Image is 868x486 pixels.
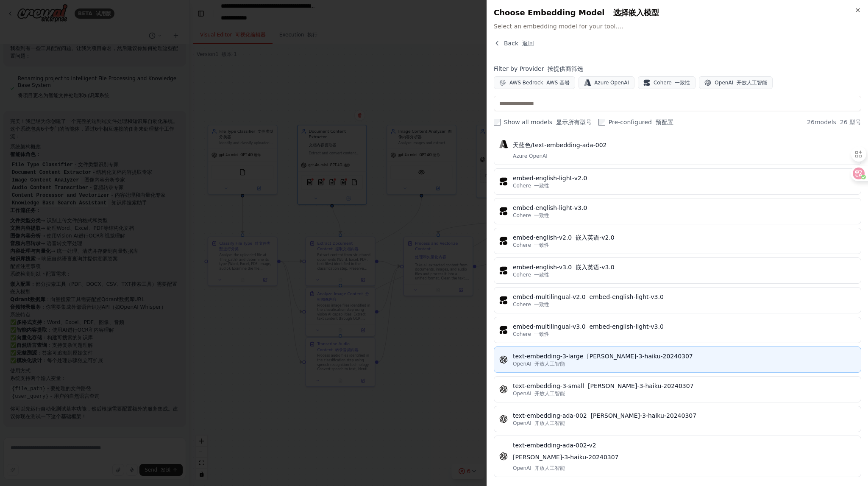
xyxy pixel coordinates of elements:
div: embed-english-v3.0 [513,263,856,271]
button: embed-multilingual-v2.0 embed-english-light-v3.0Cohere 一致性 [494,287,861,313]
font: 一致性 [675,80,690,86]
span: Cohere [513,271,549,278]
font: 开放人工智能 [534,361,565,367]
font: 一致性 [534,302,549,307]
span: Cohere [513,331,549,338]
div: text-embedding-ada-002 [513,411,856,420]
font: [PERSON_NAME]-3-haiku-20240307 [591,412,697,419]
span: 26 models [807,118,861,126]
font: 返回 [522,40,534,47]
font: 预配置 [656,119,673,126]
span: OpenAI [513,360,565,367]
font: AWS 基岩 [546,80,570,86]
font: 一致性 [534,212,549,218]
span: Back [504,39,534,47]
button: azure/text-embedding-ada-002天蓝色/text-embedding-ada-002Azure OpenAI [494,123,861,165]
font: 一致性 [534,242,549,248]
button: embed-english-v2.0 嵌入英语-v2.0Cohere 一致性 [494,228,861,254]
font: 开放人工智能 [534,465,565,471]
div: azure/text-embedding-ada-002 [513,129,856,153]
button: Cohere 一致性 [638,76,696,89]
label: Show all models [494,118,592,126]
font: 一致性 [534,183,549,189]
font: [PERSON_NAME]-3-haiku-20240307 [513,454,619,461]
h4: Filter by Provider [494,64,861,73]
font: embed-english-light-v3.0 [589,293,663,300]
span: Cohere [513,242,549,249]
button: Back 返回 [494,39,534,47]
input: Pre-configured 预配置 [598,119,605,126]
span: OpenAI [513,390,565,397]
button: Azure OpenAI [579,76,634,89]
div: embed-english-light-v3.0 [513,204,856,212]
div: text-embedding-ada-002-v2 [513,441,856,465]
div: text-embedding-3-large [513,352,856,360]
input: Show all models 显示所有型号 [494,119,501,126]
font: 一致性 [534,331,549,337]
div: embed-multilingual-v3.0 [513,322,856,331]
font: 一致性 [534,272,549,278]
font: 开放人工智能 [534,391,565,397]
button: text-embedding-3-large [PERSON_NAME]-3-haiku-20240307OpenAI 开放人工智能 [494,346,861,373]
span: Cohere [513,182,549,189]
font: 选择嵌入模型 [613,8,659,17]
button: embed-english-light-v2.0Cohere 一致性 [494,168,861,195]
button: embed-english-light-v3.0Cohere 一致性 [494,198,861,224]
div: embed-multilingual-v2.0 [513,293,856,301]
font: 嵌入英语-v2.0 [576,234,615,241]
font: 显示所有型号 [556,119,592,126]
span: Cohere [513,301,549,308]
h2: Choose Embedding Model [494,7,861,19]
label: Pre-configured [598,118,673,126]
font: embed-english-light-v3.0 [589,323,663,330]
button: text-embedding-ada-002 [PERSON_NAME]-3-haiku-20240307OpenAI 开放人工智能 [494,406,861,432]
font: [PERSON_NAME]-3-haiku-20240307 [588,383,694,389]
button: text-embedding-3-small [PERSON_NAME]-3-haiku-20240307OpenAI 开放人工智能 [494,376,861,402]
button: embed-english-v3.0 嵌入英语-v3.0Cohere 一致性 [494,257,861,284]
span: Cohere [654,79,690,86]
div: embed-english-light-v2.0 [513,174,856,182]
div: text-embedding-3-small [513,382,856,390]
span: OpenAI [715,79,767,86]
span: Azure OpenAI [513,153,548,159]
span: Azure OpenAI [594,79,629,86]
font: [PERSON_NAME]-3-haiku-20240307 [587,353,693,360]
button: AWS Bedrock AWS 基岩 [494,76,575,89]
span: OpenAI [513,420,565,427]
button: text-embedding-ada-002-v2[PERSON_NAME]-3-haiku-20240307OpenAI 开放人工智能 [494,436,861,477]
font: 按提供商筛选 [548,65,583,72]
font: 天蓝色/text-embedding-ada-002 [513,142,606,148]
span: AWS Bedrock [509,79,570,86]
font: 开放人工智能 [737,80,767,86]
button: embed-multilingual-v3.0 embed-english-light-v3.0Cohere 一致性 [494,317,861,343]
span: Cohere [513,212,549,219]
font: 嵌入英语-v3.0 [576,264,615,271]
font: 开放人工智能 [534,420,565,426]
span: OpenAI [513,465,565,472]
div: embed-english-v2.0 [513,233,856,242]
span: Select an embedding model for your tool. [494,22,861,31]
button: OpenAI 开放人工智能 [699,76,772,89]
font: 26 型号 [840,119,861,126]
